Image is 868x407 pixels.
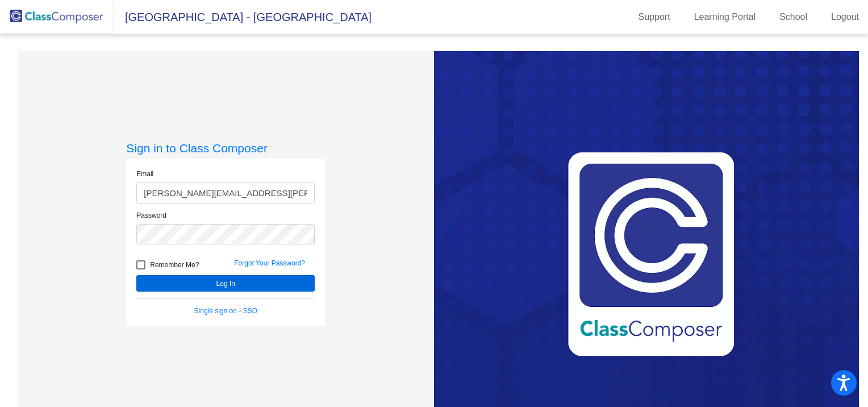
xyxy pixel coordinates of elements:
a: School [770,8,816,26]
label: Password [136,210,166,221]
a: Learning Portal [685,8,765,26]
a: Forgot Your Password? [234,259,305,267]
a: Logout [822,8,868,26]
label: Email [136,169,153,179]
button: Log In [136,275,315,292]
h3: Sign in to Class Composer [126,141,325,155]
span: [GEOGRAPHIC_DATA] - [GEOGRAPHIC_DATA] [114,8,372,26]
a: Support [629,8,679,26]
span: Remember Me? [150,258,199,272]
a: Single sign on - SSO [194,307,257,315]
